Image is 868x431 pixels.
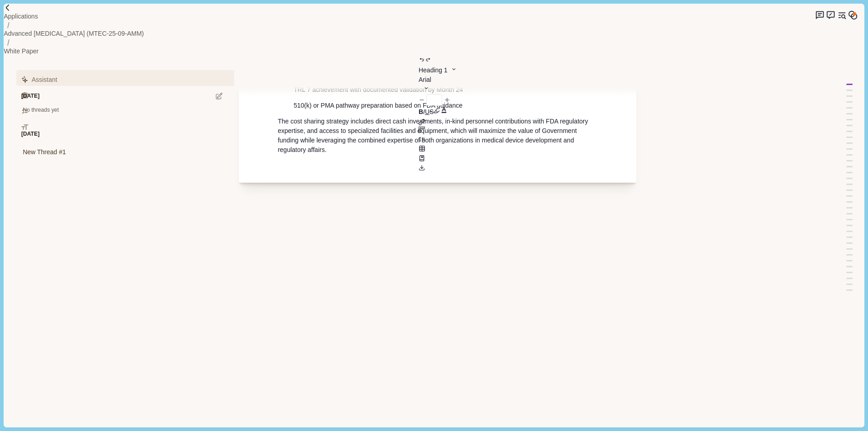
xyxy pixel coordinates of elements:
i: I [423,108,425,115]
span: Heading 1 [419,66,448,74]
button: Adjust margins [419,127,425,133]
button: Line height [419,117,425,126]
button: I [423,107,425,117]
b: B [419,108,423,115]
div: Arial [419,75,431,85]
span: Assistant [32,75,57,85]
img: Forward slash icon [4,38,13,47]
img: Forward slash icon [4,4,12,12]
a: Applications [4,12,38,21]
u: U [425,108,429,115]
button: Decrease font size [419,97,425,103]
div: [DATE] [16,86,39,107]
div: No threads yet [16,106,226,114]
div: [DATE] [16,124,39,145]
button: Increase font size [444,97,450,103]
a: White Paper [4,47,38,56]
button: S [429,107,434,117]
button: Redo [425,57,431,63]
span: New Thread #1 [23,147,66,157]
button: Undo [419,57,425,63]
button: Line height [419,136,425,142]
button: Export to docx [419,165,425,171]
button: Line height [419,155,425,161]
button: Arial [419,75,431,94]
button: U [425,107,429,117]
a: Advanced [MEDICAL_DATA] (MTEC-25-09-AMM) [4,29,144,38]
button: Heading 1 [419,66,457,75]
button: B [419,107,423,117]
button: Line height [419,145,425,152]
img: Forward slash icon [4,21,13,29]
s: S [429,108,434,115]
